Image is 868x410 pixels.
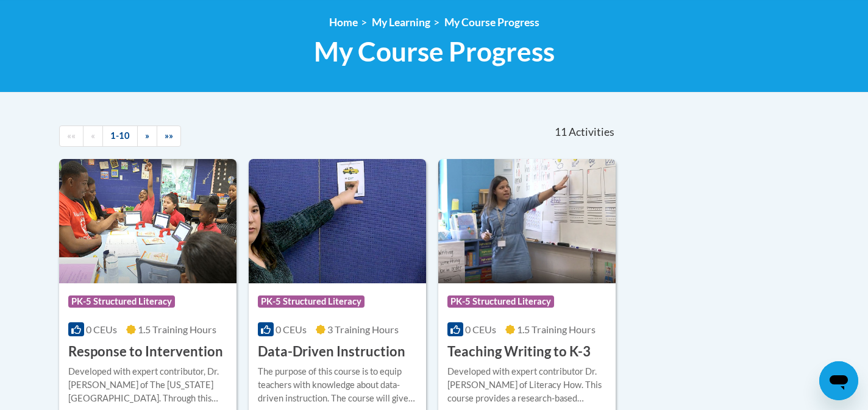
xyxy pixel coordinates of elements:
img: Course Logo [438,159,616,283]
a: Next [137,125,157,147]
a: My Course Progress [444,16,539,29]
img: Course Logo [59,159,237,283]
a: End [157,125,181,147]
h3: Data-Driven Instruction [258,342,405,361]
span: »» [165,130,173,141]
span: 0 CEUs [465,323,496,335]
span: 3 Training Hours [327,323,399,335]
a: 1-10 [102,125,138,147]
a: Home [329,16,358,29]
div: The purpose of this course is to equip teachers with knowledge about data-driven instruction. The... [258,365,417,405]
span: PK-5 Structured Literacy [447,295,554,308]
span: «« [67,130,76,141]
h3: Response to Intervention [68,342,223,361]
span: 0 CEUs [276,323,307,335]
span: « [91,130,95,141]
span: Activities [569,125,614,139]
a: Previous [83,125,103,147]
div: Developed with expert contributor, Dr. [PERSON_NAME] of The [US_STATE][GEOGRAPHIC_DATA]. Through ... [68,365,227,405]
h3: Teaching Writing to K-3 [447,342,591,361]
span: PK-5 Structured Literacy [68,295,175,308]
span: My Course Progress [314,35,555,68]
div: Developed with expert contributor Dr. [PERSON_NAME] of Literacy How. This course provides a resea... [447,365,607,405]
span: 1.5 Training Hours [138,323,216,335]
a: My Learning [372,16,430,29]
a: Begining [59,125,84,147]
span: PK-5 Structured Literacy [258,295,365,308]
span: 11 [555,125,567,139]
img: Course Logo [249,159,426,283]
span: 1.5 Training Hours [517,323,596,335]
span: 0 CEUs [86,323,117,335]
span: » [145,130,149,141]
iframe: Button to launch messaging window [819,361,858,400]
